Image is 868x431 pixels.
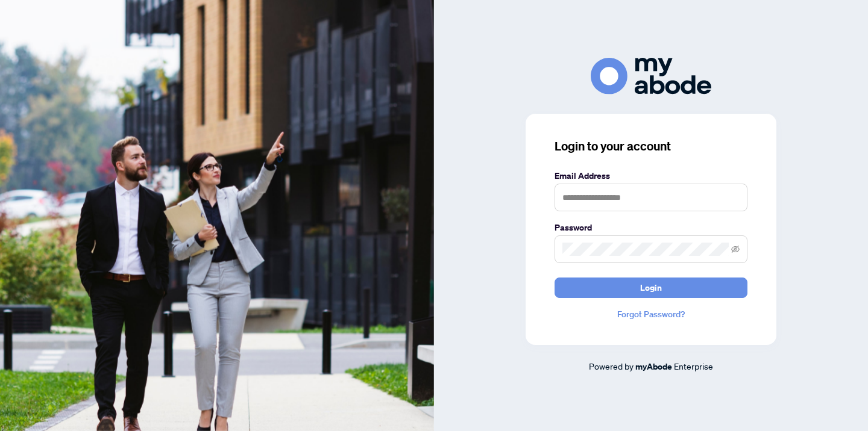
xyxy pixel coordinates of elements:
a: Forgot Password? [555,308,747,321]
span: Powered by [589,361,634,371]
a: myAbode [635,360,672,373]
h3: Login to your account [555,138,747,155]
button: Login [555,278,747,298]
span: eye-invisible [731,245,740,253]
label: Email Address [555,169,747,182]
span: Enterprise [674,361,713,371]
img: ma-logo [591,58,711,95]
label: Password [555,221,747,234]
span: Login [640,278,662,297]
